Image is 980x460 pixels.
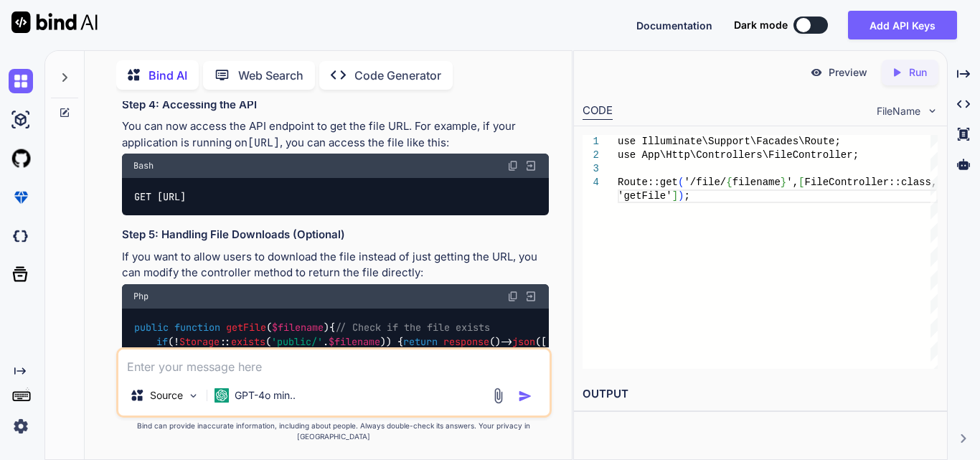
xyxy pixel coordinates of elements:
[583,162,599,176] div: 3
[443,335,489,348] span: response
[547,335,587,348] span: 'error'
[636,18,712,33] button: Documentation
[248,136,280,150] code: [URL]
[877,104,920,118] span: FileName
[335,321,490,334] span: // Check if the file exists
[9,224,33,248] img: darkCloudIdeIcon
[179,335,220,348] span: Storage
[122,97,549,113] h3: Step 4: Accessing the API
[354,67,441,84] p: Code Generator
[618,149,859,161] span: use App\Http\Controllers\FileController;
[149,67,187,84] p: Bind AI
[271,335,323,348] span: 'public/'
[272,321,324,334] span: $filename
[734,18,788,32] span: Dark mode
[781,177,786,188] span: }
[490,388,507,404] img: attachment
[134,321,169,334] span: public
[524,290,537,303] img: Open in Browser
[174,321,220,334] span: function
[583,135,599,149] div: 1
[829,65,867,80] p: Preview
[187,390,199,402] img: Pick Models
[583,176,599,189] div: 4
[122,249,549,281] p: If you want to allow users to download the file instead of just getting the URL, you can modify t...
[848,11,957,39] button: Add API Keys
[583,103,613,120] div: CODE
[507,291,519,302] img: copy
[215,388,229,403] img: GPT-4o mini
[156,335,168,348] span: if
[618,177,678,188] span: Route::get
[122,118,549,151] p: You can now access the API endpoint to get the file URL. For example, if your application is runn...
[574,377,947,411] h2: OUTPUT
[226,321,266,334] span: getFile
[678,190,684,202] span: )
[231,335,265,348] span: exists
[684,190,689,202] span: ;
[909,65,927,80] p: Run
[732,177,781,188] span: filename
[618,190,672,202] span: 'getFile'
[9,146,33,171] img: githubLight
[672,190,678,202] span: ]
[11,11,98,33] img: Bind AI
[235,388,296,403] p: GPT-4o min..
[238,67,303,84] p: Web Search
[926,105,938,117] img: chevron down
[9,69,33,93] img: chat
[618,136,841,147] span: use Illuminate\Support\Facades\Route;
[810,66,823,79] img: preview
[133,189,187,205] code: GET [URL]
[133,320,730,393] code: { (! :: ( . )) { ()-> ([ => ], ); } ()-> ( ( . )); }
[524,159,537,172] img: Open in Browser
[786,177,798,188] span: ',
[805,177,938,188] span: FileController::class,
[678,177,684,188] span: (
[9,185,33,210] img: premium
[9,108,33,132] img: ai-studio
[798,177,804,188] span: [
[116,421,552,442] p: Bind can provide inaccurate information, including about people. Always double-check its answers....
[684,177,726,188] span: '/file/
[133,160,154,172] span: Bash
[636,19,712,32] span: Documentation
[174,321,329,334] span: ( )
[329,335,380,348] span: $filename
[150,388,183,403] p: Source
[512,335,535,348] span: json
[133,291,149,302] span: Php
[122,227,549,243] h3: Step 5: Handling File Downloads (Optional)
[518,389,532,403] img: icon
[726,177,732,188] span: {
[403,335,438,348] span: return
[583,149,599,162] div: 2
[507,160,519,172] img: copy
[9,414,33,438] img: settings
